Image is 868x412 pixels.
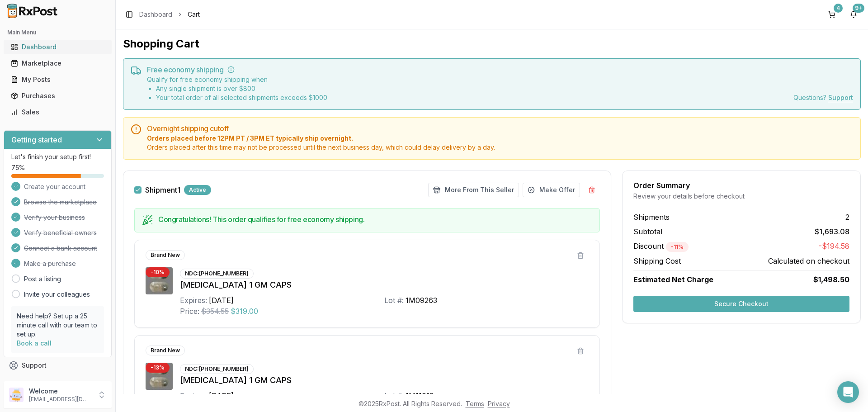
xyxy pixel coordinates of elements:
[146,250,185,260] div: Brand New
[4,72,112,87] button: My Posts
[180,269,254,279] div: NDC: [PHONE_NUMBER]
[406,390,434,401] div: 1M11012
[156,84,327,93] li: Any single shipment is over $ 800
[188,10,200,19] span: Cart
[4,4,61,18] img: RxPost Logo
[666,242,689,252] div: - 11 %
[24,198,97,207] span: Browse the marketplace
[7,55,108,71] a: Marketplace
[845,212,849,223] span: 2
[147,66,853,73] h5: Free economy shipping
[846,7,861,22] button: 9+
[158,216,592,223] h5: Congratulations! This order qualifies for free economy shipping.
[11,75,104,84] div: My Posts
[384,390,404,401] div: Lot #:
[633,182,849,189] div: Order Summary
[428,183,519,197] button: More From This Seller
[793,93,853,102] div: Questions?
[7,39,108,55] a: Dashboard
[139,10,172,19] a: Dashboard
[4,105,112,119] button: Sales
[29,396,92,403] p: [EMAIL_ADDRESS][DOMAIN_NAME]
[22,377,52,386] span: Feedback
[201,306,229,317] span: $354.55
[7,71,108,88] a: My Posts
[768,256,849,266] span: Calculated on checkout
[180,374,589,387] div: [MEDICAL_DATA] 1 GM CAPS
[184,185,211,195] div: Active
[7,88,108,104] a: Purchases
[825,7,839,22] button: 4
[147,75,327,102] div: Qualify for free economy shipping when
[633,296,849,312] button: Secure Checkout
[123,37,861,51] h1: Shopping Cart
[4,89,112,103] button: Purchases
[837,381,859,403] div: Open Intercom Messenger
[156,93,327,102] li: Your total order of all selected shipments exceeds $ 1000
[11,59,104,68] div: Marketplace
[633,192,849,201] div: Review your details before checkout
[17,339,52,347] a: Book a call
[523,183,580,197] button: Make Offer
[180,279,589,291] div: [MEDICAL_DATA] 1 GM CAPS
[180,306,199,317] div: Price:
[11,43,104,52] div: Dashboard
[146,267,170,277] div: - 10 %
[11,163,25,172] span: 75 %
[633,212,670,223] span: Shipments
[180,295,207,306] div: Expires:
[9,388,24,402] img: User avatar
[384,295,404,306] div: Lot #:
[633,242,689,251] span: Discount
[633,275,713,284] span: Estimated Net Charge
[7,104,108,120] a: Sales
[24,244,97,253] span: Connect a bank account
[24,213,85,222] span: Verify your business
[231,306,258,317] span: $319.00
[146,363,170,373] div: - 13 %
[180,364,254,374] div: NDC: [PHONE_NUMBER]
[4,357,112,374] button: Support
[819,241,849,252] span: -$194.58
[4,374,112,390] button: Feedback
[813,274,849,285] span: $1,498.50
[834,4,843,13] div: 4
[24,228,97,237] span: Verify beneficial owners
[139,10,200,19] nav: breadcrumb
[466,400,484,407] a: Terms
[146,363,173,390] img: Vascepa 1 GM CAPS
[147,125,853,132] h5: Overnight shipping cutoff
[147,134,853,143] span: Orders placed before 12PM PT / 3PM ET typically ship overnight.
[11,108,104,117] div: Sales
[180,390,207,401] div: Expires:
[24,290,90,299] a: Invite your colleagues
[24,182,85,191] span: Create your account
[633,226,662,237] span: Subtotal
[145,186,180,194] label: Shipment 1
[853,4,864,13] div: 9+
[146,346,185,355] div: Brand New
[11,152,104,161] p: Let's finish your setup first!
[4,40,112,54] button: Dashboard
[29,387,92,396] p: Welcome
[4,56,112,71] button: Marketplace
[147,143,853,152] span: Orders placed after this time may not be processed until the next business day, which could delay...
[24,259,76,268] span: Make a purchase
[7,29,108,36] h2: Main Menu
[815,226,849,237] span: $1,693.08
[11,91,104,100] div: Purchases
[633,256,681,266] span: Shipping Cost
[146,267,173,294] img: Vascepa 1 GM CAPS
[11,134,62,145] h3: Getting started
[488,400,510,407] a: Privacy
[17,312,99,339] p: Need help? Set up a 25 minute call with our team to set up.
[209,295,234,306] div: [DATE]
[406,295,437,306] div: 1M09263
[209,390,234,401] div: [DATE]
[24,275,61,284] a: Post a listing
